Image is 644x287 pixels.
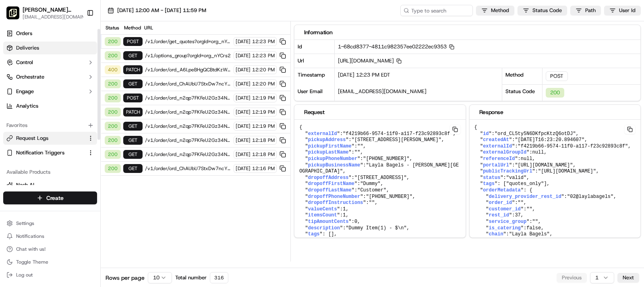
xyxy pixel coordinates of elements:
[308,219,349,225] span: tipAmountCents
[308,150,349,155] span: pickupLastName
[476,6,514,15] button: Method
[16,59,33,66] span: Control
[308,200,363,206] span: dropoffInstructions
[483,156,515,162] span: referenceId
[23,14,89,20] button: [EMAIL_ADDRESS][DOMAIN_NAME]
[104,25,120,31] div: Status
[294,68,335,85] div: Timestamp
[308,137,346,143] span: pickupAddress
[122,25,142,31] div: Method
[369,200,375,206] span: ""
[236,109,251,115] span: [DATE]
[308,206,337,212] span: valueCents
[6,149,84,156] a: Notification Triggers
[483,168,532,174] span: publicTrackingUrl
[3,166,97,179] div: Available Products
[343,131,453,137] span: "f4219b66-9574-11f0-a117-f23c92893c8f"
[6,135,84,142] a: Request Logs
[123,94,143,102] div: POST
[294,40,335,54] div: Id
[352,137,441,143] span: "[STREET_ADDRESS][PERSON_NAME]"
[16,233,44,239] span: Notifications
[3,243,97,255] button: Chat with us!
[546,88,564,98] div: 200
[8,117,21,130] img: Brittany Newman
[335,68,502,85] div: [DATE] 12:23 PM EDT
[518,200,524,206] span: ""
[105,108,121,116] div: 200
[236,52,251,59] span: [DATE]
[16,181,34,189] span: Nash AI
[105,122,121,131] div: 200
[354,150,360,155] span: ""
[506,175,526,181] span: "valid"
[532,150,544,155] span: null
[105,164,121,173] div: 200
[123,150,143,159] div: GET
[16,259,48,265] span: Toggle Theme
[526,206,532,212] span: ""
[3,146,97,159] button: Notification Triggers
[236,123,251,129] span: [DATE]
[491,7,509,14] span: Method
[3,119,97,132] div: Favorites
[366,194,412,200] span: "[PHONE_NUMBER]"
[252,151,275,158] span: 12:18 PM
[5,177,65,191] a: 📗Knowledge Base
[338,57,402,64] span: [URL][DOMAIN_NAME]
[532,219,538,225] span: ""
[23,6,80,14] button: [PERSON_NAME] ([PERSON_NAME][GEOGRAPHIC_DATA])
[521,156,532,162] span: null
[338,43,454,50] span: 1-68cd8377-4811c982357ee02222ec9353
[3,56,97,69] button: Control
[3,27,97,40] a: Orders
[538,168,596,174] span: "[URL][DOMAIN_NAME]"
[252,165,275,172] span: 12:16 PM
[105,51,121,60] div: 200
[252,52,275,59] span: 12:23 PM
[8,32,147,45] p: Welcome 👋
[80,200,97,206] span: Pylon
[294,54,335,68] div: Url
[483,162,509,168] span: portalUrl
[526,225,541,231] span: false
[16,272,33,278] span: Log out
[175,274,207,281] span: Total number
[363,156,410,162] span: "[PHONE_NUMBER]"
[8,77,23,92] img: 1736555255976-a54dd68f-1ca7-489b-9aae-adbdc363a1c4
[3,256,97,268] button: Toggle Theme
[308,181,354,187] span: dropoffFirstName
[400,5,473,16] input: Type to search
[145,151,231,158] span: /v1/order/ord_n2qp7FKFeU2Gz34NH9rmiw?orgId=org_nYCrs2
[6,6,19,19] img: Layla Bagels (Beverly Hills)
[617,273,639,283] button: Next
[71,147,88,153] span: [DATE]
[144,25,287,31] div: URL
[489,225,521,231] span: is_catering
[123,164,143,173] div: GET
[570,6,601,15] button: Path
[16,125,23,132] img: 1736555255976-a54dd68f-1ca7-489b-9aae-adbdc363a1c4
[479,108,631,116] div: Response
[308,175,349,181] span: dropoffAddress
[502,84,543,101] div: Status Code
[145,137,231,143] span: /v1/order/ord_n2qp7FKFeU2Gz34NH9rmiw?orgId=org_nYCrs2
[252,38,275,45] span: 12:23 PM
[123,108,143,116] div: PATCH
[304,28,631,36] div: Information
[46,194,64,202] span: Create
[236,95,251,101] span: [DATE]
[105,65,121,74] div: 400
[483,175,500,181] span: status
[483,131,489,137] span: id
[16,30,32,37] span: Orders
[145,109,231,115] span: /v1/order/ord_n2qp7FKFeU2Gz34NH9rmiw?orgId=org_nYCrs2
[3,3,83,23] button: Layla Bagels (Beverly Hills)[PERSON_NAME] ([PERSON_NAME][GEOGRAPHIC_DATA])[EMAIL_ADDRESS][DOMAIN_...
[252,81,275,87] span: 12:20 PM
[585,7,596,14] span: Path
[123,51,143,60] div: GET
[346,225,406,231] span: "Dummy Item(1) - $\n"
[67,147,70,153] span: •
[67,125,70,131] span: •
